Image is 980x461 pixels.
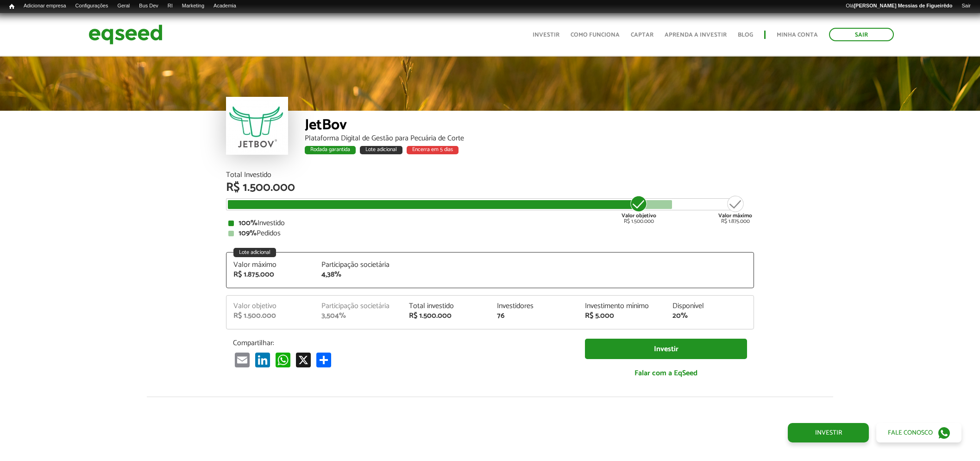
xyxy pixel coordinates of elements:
[294,352,313,367] a: X
[777,32,818,38] a: Minha conta
[305,135,754,142] div: Plataforma Digital de Gestão para Pecuária de Corte
[305,146,356,154] div: Rodada garantida
[854,3,952,8] strong: [PERSON_NAME] Messias de Figueirêdo
[321,271,396,278] div: 4,38%
[585,312,659,320] div: R$ 5.000
[718,195,752,224] div: R$ 1.875.000
[253,352,272,367] a: LinkedIn
[622,211,656,220] strong: Valor objetivo
[321,303,396,310] div: Participação societária
[321,261,396,269] div: Participação societária
[321,312,396,320] div: 3,504%
[876,423,961,442] a: Fale conosco
[718,211,752,220] strong: Valor máximo
[305,118,754,135] div: JetBov
[585,303,659,310] div: Investimento mínimo
[841,2,957,10] a: Olá[PERSON_NAME] Messias de Figueirêdo
[314,352,333,367] a: Compartilhar
[571,32,620,38] a: Como funciona
[177,2,209,10] a: Marketing
[665,32,727,38] a: Aprenda a investir
[672,312,747,320] div: 20%
[9,3,14,10] span: Início
[585,364,747,383] a: Falar com a EqSeed
[497,303,571,310] div: Investidores
[226,182,754,194] div: R$ 1.500.000
[409,303,483,310] div: Total investido
[233,248,276,257] div: Lote adicional
[163,2,177,10] a: RI
[209,2,241,10] a: Academia
[239,227,257,240] strong: 109%
[233,339,571,347] p: Compartilhar:
[672,303,747,310] div: Disponível
[239,217,258,229] strong: 100%
[233,352,251,367] a: Email
[622,195,656,224] div: R$ 1.500.000
[360,146,402,154] div: Lote adicional
[134,2,163,10] a: Bus Dev
[497,312,571,320] div: 76
[19,2,71,10] a: Adicionar empresa
[233,271,308,278] div: R$ 1.875.000
[829,28,894,41] a: Sair
[233,312,308,320] div: R$ 1.500.000
[226,171,754,179] div: Total Investido
[228,220,752,227] div: Investido
[5,2,19,11] a: Início
[274,352,292,367] a: WhatsApp
[88,22,163,47] img: EqSeed
[407,146,459,154] div: Encerra em 5 dias
[71,2,113,10] a: Configurações
[631,32,653,38] a: Captar
[113,2,134,10] a: Geral
[533,32,559,38] a: Investir
[738,32,753,38] a: Blog
[233,303,308,310] div: Valor objetivo
[233,261,308,269] div: Valor máximo
[957,2,975,10] a: Sair
[585,339,747,360] a: Investir
[409,312,483,320] div: R$ 1.500.000
[228,230,752,237] div: Pedidos
[788,423,869,442] a: Investir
